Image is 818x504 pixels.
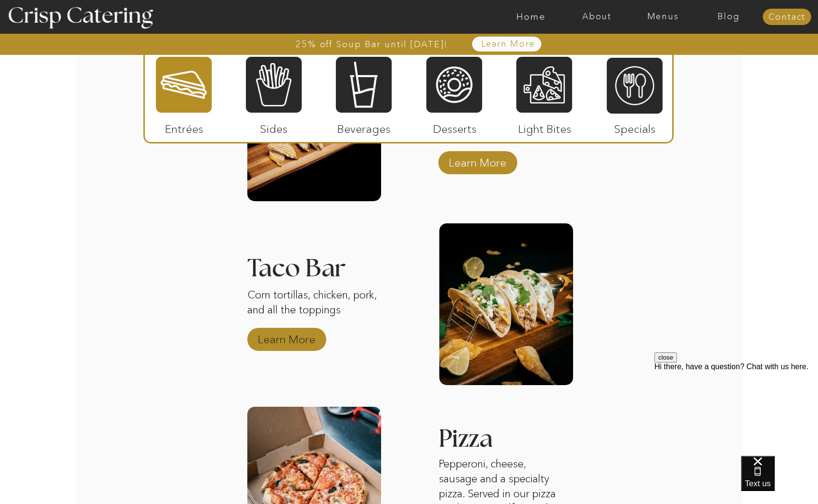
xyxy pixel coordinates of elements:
p: Entrées [152,113,216,141]
a: Menus [630,12,696,22]
a: Blog [696,12,762,22]
h3: Pizza [438,426,538,454]
a: About [564,12,630,22]
p: Corn tortillas, chicken, pork, and all the toppings [247,288,381,334]
p: Desserts [422,113,486,141]
iframe: podium webchat widget bubble [741,456,818,504]
p: Sides [242,113,306,141]
p: Beverages [332,113,396,141]
h3: Taco Bar [247,256,381,268]
a: Learn More [459,39,557,49]
iframe: podium webchat widget prompt [654,352,818,468]
a: Contact [763,13,811,22]
a: 25% off Soup Bar until [DATE]! [261,39,483,49]
a: Learn More [255,323,319,351]
a: Home [498,12,564,22]
a: Learn More [446,146,510,174]
p: Light Bites [512,113,576,141]
p: Specials [602,113,666,141]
